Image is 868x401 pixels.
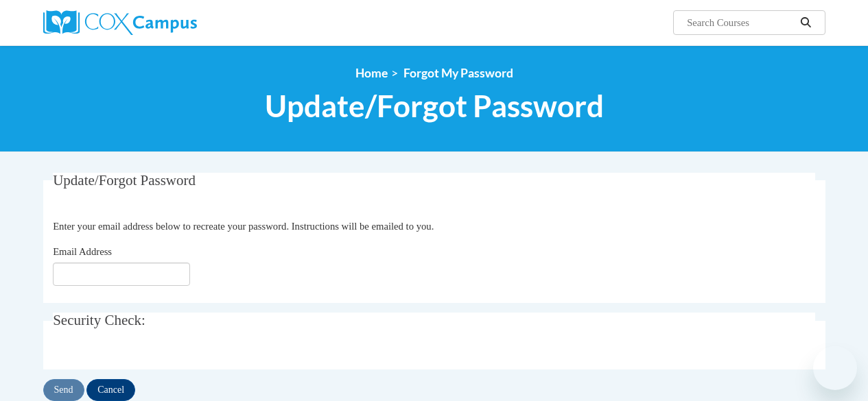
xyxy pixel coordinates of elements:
a: Cox Campus [43,10,290,35]
img: Cox Campus [43,10,197,35]
span: Update/Forgot Password [53,172,196,189]
span: Forgot My Password [403,66,513,80]
a: Home [355,66,388,80]
span: Email Address [53,246,112,257]
button: Search [795,14,816,31]
input: Email [53,263,190,286]
input: Cancel [86,379,135,401]
span: Enter your email address below to recreate your password. Instructions will be emailed to you. [53,221,434,232]
span: Security Check: [53,312,145,328]
span: Update/Forgot Password [265,88,604,124]
iframe: Button to launch messaging window [813,346,857,390]
input: Search Courses [685,14,795,31]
